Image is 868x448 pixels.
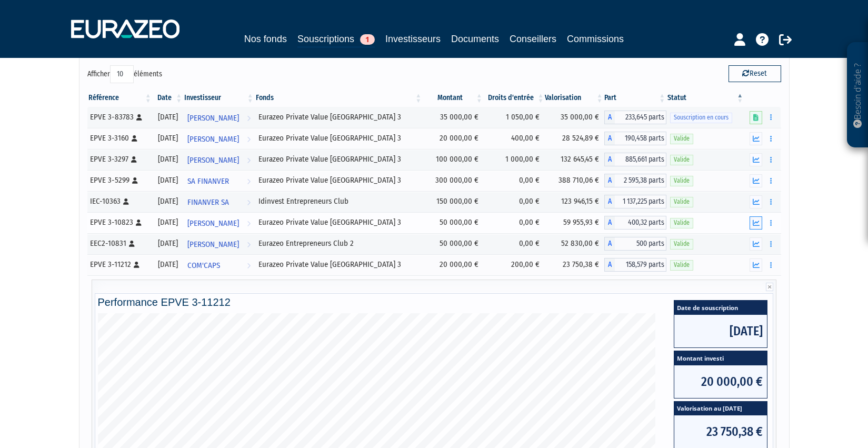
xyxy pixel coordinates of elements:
[183,233,255,254] a: [PERSON_NAME]
[484,107,545,128] td: 1 050,00 €
[423,191,483,212] td: 150 000,00 €
[136,114,142,121] i: [Français] Personne physique
[604,89,667,107] th: Part: activer pour trier la colonne par ordre croissant
[156,217,179,228] div: [DATE]
[674,365,767,398] span: 20 000,00 €
[670,155,693,165] span: Valide
[360,34,375,45] span: 1
[545,89,604,107] th: Valorisation: activer pour trier la colonne par ordre croissant
[545,254,604,275] td: 23 750,38 €
[670,197,693,207] span: Valide
[156,154,179,165] div: [DATE]
[604,153,667,166] div: A - Eurazeo Private Value Europe 3
[244,32,287,46] a: Nos fonds
[156,112,179,123] div: [DATE]
[510,32,556,46] a: Conseillers
[90,112,149,123] div: EPVE 3-83783
[604,111,667,124] div: A - Eurazeo Private Value Europe 3
[423,149,483,170] td: 100 000,00 €
[87,89,153,107] th: Référence : activer pour trier la colonne par ordre croissant
[156,133,179,144] div: [DATE]
[132,177,138,184] i: [Français] Personne physique
[90,238,149,249] div: EEC2-10831
[187,172,229,191] span: SA FINANVER
[423,107,483,128] td: 35 000,00 €
[258,154,420,165] div: Eurazeo Private Value [GEOGRAPHIC_DATA] 3
[297,32,375,48] a: Souscriptions1
[156,238,179,249] div: [DATE]
[247,130,251,149] i: Voir l'investisseur
[545,233,604,254] td: 52 830,00 €
[484,254,545,275] td: 200,00 €
[604,132,615,145] span: A
[674,402,767,416] span: Valorisation au [DATE]
[604,174,667,187] div: A - Eurazeo Private Value Europe 3
[110,65,134,83] select: Afficheréléments
[545,107,604,128] td: 35 000,00 €
[604,216,615,230] span: A
[423,170,483,191] td: 300 000,00 €
[258,238,420,249] div: Eurazeo Entrepreneurs Club 2
[156,259,179,270] div: [DATE]
[451,32,499,46] a: Documents
[258,196,420,207] div: Idinvest Entrepreneurs Club
[604,174,615,187] span: A
[604,195,667,208] div: A - Idinvest Entrepreneurs Club
[604,195,615,208] span: A
[604,237,667,251] div: A - Eurazeo Entrepreneurs Club 2
[615,216,667,230] span: 400,32 parts
[183,89,255,107] th: Investisseur: activer pour trier la colonne par ordre croissant
[674,351,767,365] span: Montant investi
[615,258,667,272] span: 158,579 parts
[187,235,239,254] span: [PERSON_NAME]
[670,176,693,186] span: Valide
[615,237,667,251] span: 500 parts
[484,233,545,254] td: 0,00 €
[247,235,251,254] i: Voir l'investisseur
[423,233,483,254] td: 50 000,00 €
[132,135,137,142] i: [Français] Personne physique
[156,196,179,207] div: [DATE]
[258,217,420,228] div: Eurazeo Private Value [GEOGRAPHIC_DATA] 3
[247,108,251,128] i: Voir l'investisseur
[187,256,220,275] span: COM'CAPS
[604,216,667,230] div: A - Eurazeo Private Value Europe 3
[258,133,420,144] div: Eurazeo Private Value [GEOGRAPHIC_DATA] 3
[423,128,483,149] td: 20 000,00 €
[674,415,767,448] span: 23 750,38 €
[183,107,255,128] a: [PERSON_NAME]
[247,256,251,275] i: Voir l'investisseur
[71,19,179,38] img: 1732889491-logotype_eurazeo_blanc_rvb.png
[90,196,149,207] div: IEC-10363
[615,174,667,187] span: 2 595,38 parts
[183,212,255,233] a: [PERSON_NAME]
[247,151,251,170] i: Voir l'investisseur
[90,217,149,228] div: EPVE 3-10823
[604,237,615,251] span: A
[484,212,545,233] td: 0,00 €
[153,89,183,107] th: Date: activer pour trier la colonne par ordre croissant
[98,296,771,308] h4: Performance EPVE 3-11212
[258,175,420,186] div: Eurazeo Private Value [GEOGRAPHIC_DATA] 3
[674,301,767,315] span: Date de souscription
[90,259,149,270] div: EPVE 3-11212
[670,239,693,249] span: Valide
[604,111,615,124] span: A
[423,254,483,275] td: 20 000,00 €
[615,153,667,166] span: 885,661 parts
[247,172,251,191] i: Voir l'investisseur
[258,112,420,123] div: Eurazeo Private Value [GEOGRAPHIC_DATA] 3
[247,193,251,212] i: Voir l'investisseur
[615,195,667,208] span: 1 137,225 parts
[670,260,693,270] span: Valide
[136,220,142,226] i: [Français] Personne physique
[423,212,483,233] td: 50 000,00 €
[604,258,667,272] div: A - Eurazeo Private Value Europe 3
[385,32,441,46] a: Investisseurs
[183,254,255,275] a: COM'CAPS
[545,170,604,191] td: 388 710,06 €
[670,113,732,123] span: Souscription en cours
[484,128,545,149] td: 400,00 €
[156,175,179,186] div: [DATE]
[484,170,545,191] td: 0,00 €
